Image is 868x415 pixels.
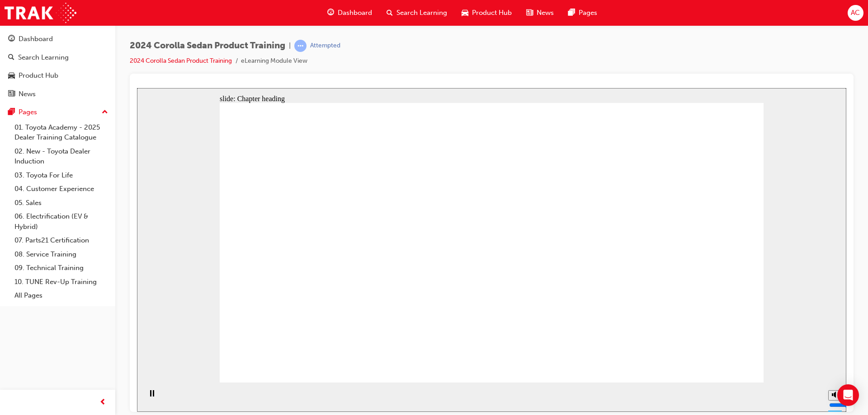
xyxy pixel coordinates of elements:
span: | [289,41,291,51]
span: Dashboard [338,8,372,18]
a: 07. Parts21 Certification [11,233,112,247]
li: eLearning Module View [241,56,307,66]
span: news-icon [526,7,533,19]
a: 08. Service Training [11,247,112,261]
button: DashboardSearch LearningProduct HubNews [4,29,112,104]
span: Search Learning [396,8,447,18]
a: search-iconSearch Learning [379,4,454,22]
a: guage-iconDashboard [320,4,379,22]
span: AC [851,8,860,18]
a: Product Hub [4,67,112,84]
div: News [19,89,36,99]
span: pages-icon [8,108,15,117]
div: playback controls [5,294,20,324]
span: car-icon [462,7,468,19]
span: pages-icon [568,7,575,19]
div: Dashboard [19,34,53,44]
span: car-icon [8,72,15,80]
a: car-iconProduct Hub [454,4,519,22]
a: news-iconNews [519,4,561,22]
a: 05. Sales [11,196,112,210]
a: News [4,86,112,103]
div: Pages [19,107,37,117]
a: 06. Electrification (EV & Hybrid) [11,210,112,233]
a: 04. Customer Experience [11,182,112,196]
input: volume [692,313,750,321]
a: pages-iconPages [561,4,604,22]
a: All Pages [11,289,112,303]
div: Search Learning [18,52,69,63]
span: search-icon [8,54,14,62]
a: 03. Toyota For Life [11,168,112,182]
a: 2024 Corolla Sedan Product Training [130,57,232,65]
a: 10. TUNE Rev-Up Training [11,275,112,289]
button: Pages [4,104,112,121]
span: Pages [579,8,597,18]
span: prev-icon [99,397,106,408]
a: 09. Technical Training [11,261,112,275]
a: Search Learning [4,49,112,66]
div: Product Hub [19,70,58,81]
span: search-icon [387,7,393,19]
span: guage-icon [327,7,334,19]
span: learningRecordVerb_ATTEMPT-icon [294,40,307,52]
span: Product Hub [472,8,512,18]
button: AC [848,5,863,21]
a: Dashboard [4,31,112,47]
span: guage-icon [8,35,15,43]
a: 01. Toyota Academy - 2025 Dealer Training Catalogue [11,121,112,145]
span: up-icon [102,107,108,118]
div: Attempted [310,42,340,50]
img: Trak [5,3,76,23]
a: 02. New - Toyota Dealer Induction [11,145,112,168]
div: misc controls [687,294,705,324]
span: News [537,8,554,18]
span: news-icon [8,90,15,98]
button: Pause (Ctrl+Alt+P) [5,302,20,317]
div: Open Intercom Messenger [837,384,859,406]
button: Mute (Ctrl+Alt+M) [691,302,706,312]
span: 2024 Corolla Sedan Product Training [130,41,285,51]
